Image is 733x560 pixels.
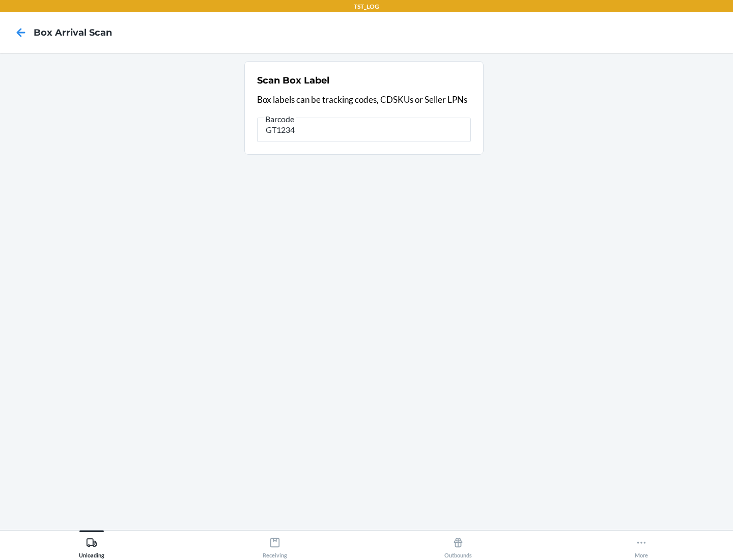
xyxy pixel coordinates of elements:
[366,530,550,558] button: Outbounds
[354,2,379,11] p: TST_LOG
[34,26,112,39] h4: Box Arrival Scan
[257,74,329,87] h2: Scan Box Label
[444,533,472,558] div: Outbounds
[264,114,296,124] span: Barcode
[635,533,648,558] div: More
[263,533,287,558] div: Receiving
[183,530,366,558] button: Receiving
[79,533,104,558] div: Unloading
[550,530,733,558] button: More
[257,93,471,106] p: Box labels can be tracking codes, CDSKUs or Seller LPNs
[257,118,471,142] input: Barcode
